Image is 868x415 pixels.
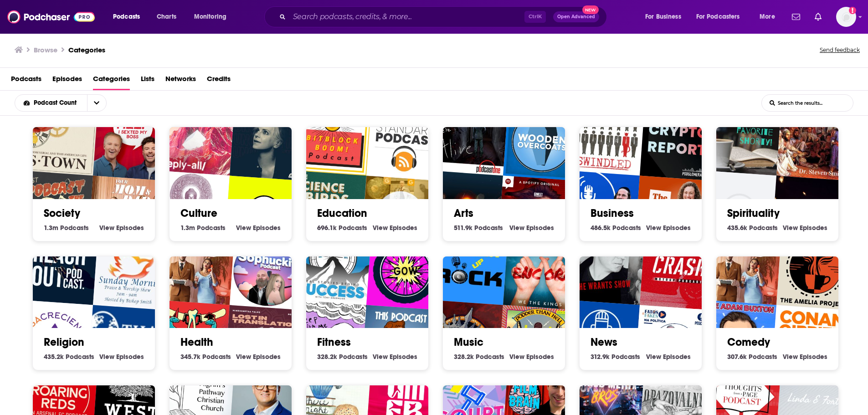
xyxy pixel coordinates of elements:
[836,7,856,27] span: Logged in as tfnewsroom
[44,206,80,220] a: Society
[646,353,691,361] a: View News Episodes
[44,353,94,361] a: 435.2k Religion Podcasts
[663,353,691,361] span: Episodes
[317,224,337,232] span: 696.1k
[776,102,855,181] img: Solomon's Porch
[373,224,388,232] span: View
[317,335,351,349] a: Fitness
[524,11,546,23] span: Ctrl K
[207,72,231,90] a: Credits
[93,72,130,90] a: Categories
[503,232,581,310] img: WTK: Encore
[373,224,417,232] a: View Education Episodes
[476,353,504,361] span: Podcasts
[811,9,825,25] a: Show notifications dropdown
[611,353,640,361] span: Podcasts
[44,353,64,361] span: 435.2k
[180,353,200,361] span: 345.7k
[783,353,798,361] span: View
[236,224,281,232] a: View Culture Episodes
[157,97,235,176] img: Reply All
[293,226,372,305] img: The Real Stories Behind Success
[236,353,281,361] a: View Health Episodes
[727,206,780,220] a: Spirituality
[7,8,95,26] img: Podchaser - Follow, Share and Rate Podcasts
[317,206,367,220] a: Education
[788,9,804,25] a: Show notifications dropdown
[760,10,775,23] span: More
[727,353,777,361] a: 307.6k Comedy Podcasts
[93,102,171,181] div: Help I Sexted My Boss
[317,353,337,361] span: 328.2k
[454,353,504,361] a: 328.2k Music Podcasts
[430,226,508,305] img: Growin' Up Rock
[317,353,368,361] a: 328.2k Fitness Podcasts
[99,353,144,361] a: View Religion Episodes
[800,224,827,232] span: Episodes
[646,224,691,232] a: View Business Episodes
[289,10,524,24] input: Search podcasts, credits, & more...
[202,353,231,361] span: Podcasts
[817,44,863,56] button: Send feedback
[591,206,634,220] a: Business
[93,232,171,310] img: Sunday Morning Praise Radio
[113,10,140,23] span: Podcasts
[591,353,640,361] a: 312.9k News Podcasts
[783,224,827,232] a: View Spirituality Episodes
[107,10,152,24] button: open menu
[15,94,121,112] h2: Choose List sort
[34,46,57,54] h3: Browse
[68,46,105,54] h1: Categories
[836,7,856,27] img: User Profile
[591,335,617,349] a: News
[503,102,581,181] img: Wooden Overcoats
[849,7,856,14] svg: Add a profile image
[704,226,782,305] img: Your Mom & Dad
[783,224,798,232] span: View
[646,353,661,361] span: View
[430,97,508,176] img: We're Alive
[612,224,641,232] span: Podcasts
[99,353,114,361] span: View
[99,224,114,232] span: View
[157,10,176,23] span: Charts
[230,232,308,310] div: Sophuckit™ Podcast
[591,224,611,232] span: 486.5k
[567,97,645,176] div: Swindled
[727,224,778,232] a: 435.6k Spirituality Podcasts
[727,353,747,361] span: 307.6k
[253,353,281,361] span: Episodes
[273,6,616,27] div: Search podcasts, credits, & more...
[753,10,786,24] button: open menu
[567,226,645,305] img: The Wrants Show
[44,335,84,349] a: Religion
[15,100,87,106] button: open menu
[141,72,154,90] a: Lists
[44,224,58,232] span: 1.3m
[20,97,98,176] div: S-Town
[646,224,661,232] span: View
[180,224,226,232] a: 1.3m Culture Podcasts
[230,102,308,181] div: Anna Faris Is Unqualified
[582,5,599,14] span: New
[526,353,554,361] span: Episodes
[52,72,82,90] a: Episodes
[99,224,144,232] a: View Society Episodes
[509,353,524,361] span: View
[776,232,855,310] img: The Amelia Project
[509,353,554,361] a: View Music Episodes
[474,224,503,232] span: Podcasts
[87,95,106,111] button: open menu
[704,97,782,176] div: Near death experience shorts by your favorite shorty!
[366,102,445,181] img: The Bitcoin Standard Podcast
[157,226,235,305] img: Your Mom & Dad
[727,335,770,349] a: Comedy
